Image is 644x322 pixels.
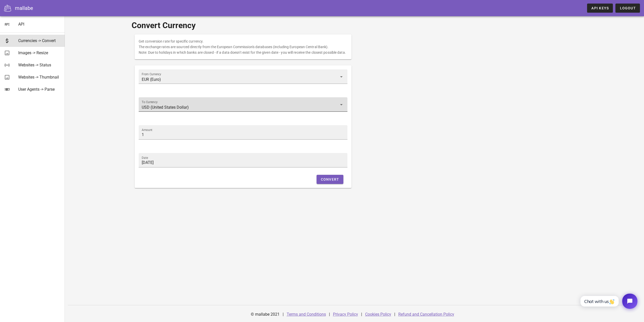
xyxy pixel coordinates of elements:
div: Get conversion rate for specific currency. The exchange rates are sourced directly from the Europ... [135,34,351,59]
span: Convert [321,177,339,181]
iframe: Tidio Chat [575,289,642,313]
button: Convert [317,175,343,184]
div: | [283,308,284,320]
label: From Currency [142,72,161,76]
a: Terms and Conditions [287,312,326,317]
label: Amount [142,128,152,132]
a: API Keys [587,4,613,13]
a: Privacy Policy [333,312,358,317]
label: To Currency [142,100,158,104]
div: Websites -> Status [18,63,61,67]
label: Date [142,156,148,160]
div: | [329,308,330,320]
div: Websites -> Thumbnail [18,75,61,80]
div: Images -> Resize [18,50,61,55]
div: API [18,22,61,27]
div: | [394,308,395,320]
div: User Agents -> Parse [18,87,61,92]
a: Cookies Policy [365,312,391,317]
button: Logout [615,4,640,13]
span: API Keys [591,6,609,10]
a: Refund and Cancellation Policy [398,312,454,317]
div: © mallabe 2021 [248,308,283,320]
div: Currencies -> Convert [18,38,61,43]
div: mallabe [15,4,33,12]
span: Logout [619,6,636,10]
div: | [361,308,362,320]
h1: Convert Currency [132,19,577,31]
